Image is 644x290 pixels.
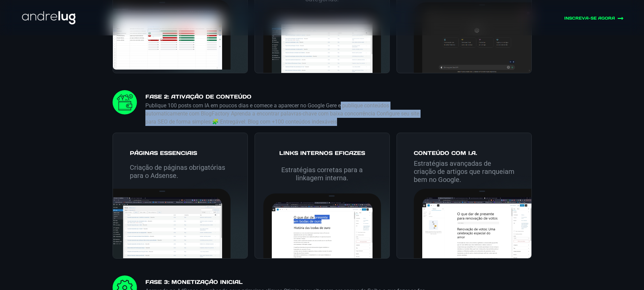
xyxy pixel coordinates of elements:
h4: FASE 2: Ativação de Conteúdo [145,94,427,102]
h2: Links Internos Eficazes [272,150,373,156]
p: Publique 100 posts com IA em poucos dias e comece a aparecer no Google Gere e publique conteúdos ... [145,102,427,126]
p: Criação de páginas obrigatórias para o Adsense. [130,163,231,180]
h2: Páginas Essenciais [130,150,231,156]
p: Estratégias avançadas de criação de artigos que ranqueiam bem no Google. [414,159,515,184]
h2: Conteúdo com I.A. [414,150,515,156]
p: Estratégias corretas para a linkagem interna. [272,166,373,182]
h4: FASE 3: Monetização Inicial [145,279,427,287]
a: INSCREVA-SE AGORA [438,15,624,22]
